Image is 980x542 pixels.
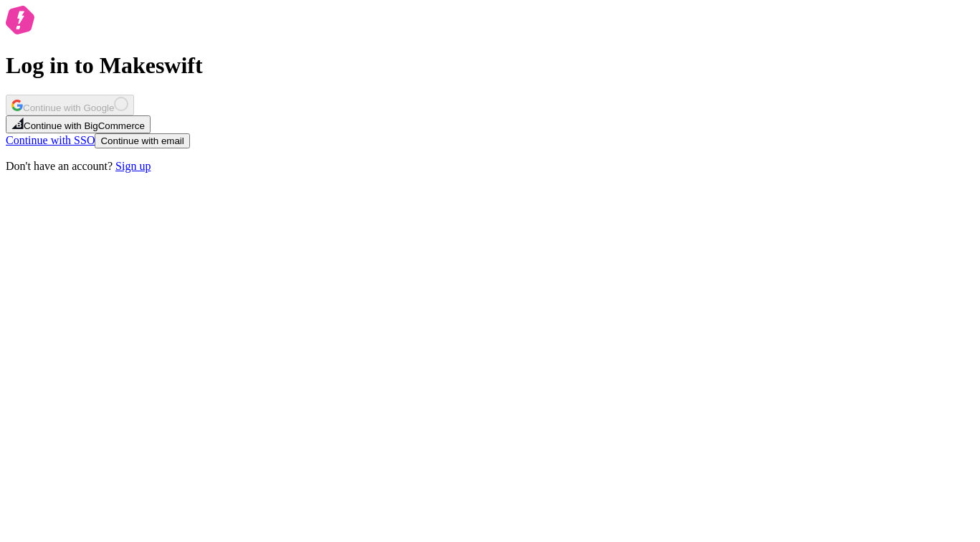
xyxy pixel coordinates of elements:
[6,52,974,79] h1: Log in to Makeswift
[95,133,189,148] button: Continue with email
[6,160,974,173] p: Don't have an account?
[6,95,134,115] button: Continue with Google
[100,135,184,146] span: Continue with email
[6,115,151,133] button: Continue with BigCommerce
[6,134,95,146] a: Continue with SSO
[24,120,145,131] span: Continue with BigCommerce
[23,103,114,113] span: Continue with Google
[115,160,151,172] a: Sign up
